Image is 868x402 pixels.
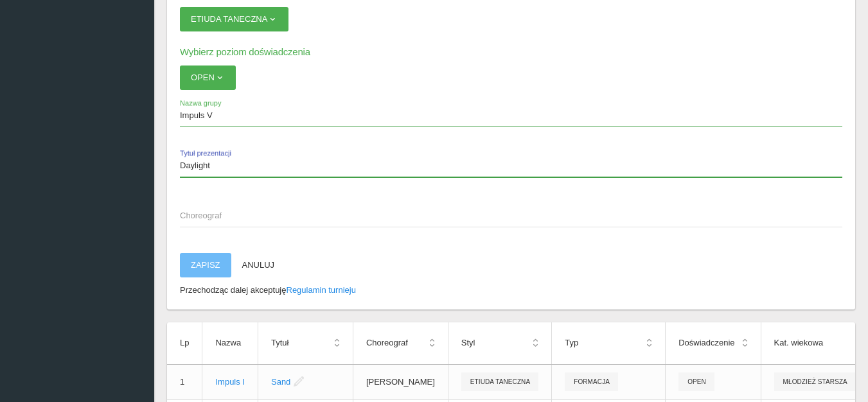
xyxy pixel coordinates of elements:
[180,103,842,127] input: Nazwa grupy
[353,364,448,399] td: [PERSON_NAME]
[167,364,202,399] td: 1
[180,153,842,177] input: Tytuł prezentacji
[215,376,245,389] div: Impuls I
[666,322,761,364] th: Doświadczenie
[167,322,202,364] th: Lp
[180,284,842,297] p: Przechodząc dalej akceptuję
[180,253,231,277] button: Zapisz
[461,372,538,391] span: Etiuda Taneczna
[258,322,353,364] th: Tytuł
[180,44,842,59] h6: Wybierz poziom doświadczenia
[271,377,290,387] a: Sand
[774,372,856,391] span: Młodzież starsza
[565,372,618,391] span: Formacja
[180,7,288,31] button: Etiuda Taneczna
[552,322,666,364] th: Typ
[353,322,448,364] th: Choreograf
[180,209,829,222] span: Choreograf
[678,372,714,391] span: Open
[287,285,356,295] a: Regulamin turnieju
[231,253,286,277] button: Anuluj
[180,66,236,90] button: Open
[448,322,551,364] th: Styl
[202,322,258,364] th: Nazwa
[180,203,842,227] input: Choreograf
